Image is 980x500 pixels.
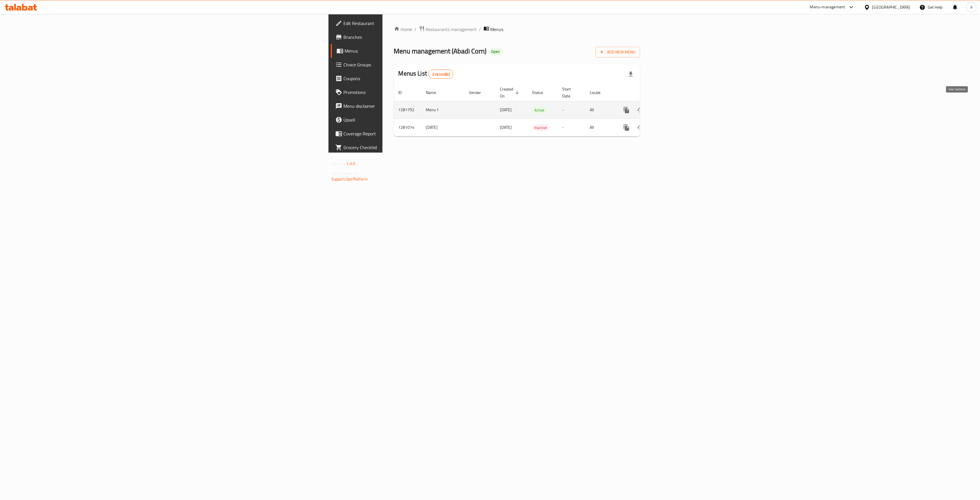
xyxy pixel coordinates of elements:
[532,107,547,114] span: Active
[399,89,409,96] span: ID
[331,141,492,154] a: Grocery Checklist
[343,103,488,109] span: Menu disclaimer
[343,116,488,123] span: Upsell
[596,47,640,57] button: Add New Menu
[331,72,492,85] a: Coupons
[331,170,358,177] span: Get support on:
[490,26,504,33] span: Menus
[343,34,488,41] span: Branches
[500,106,512,114] span: [DATE]
[532,89,551,96] span: Status
[558,101,585,119] td: -
[633,103,647,117] button: Change Status
[331,44,492,58] a: Menus
[343,75,488,82] span: Coupons
[558,119,585,136] td: -
[620,103,633,117] button: more
[532,124,550,131] span: Inactive
[343,20,488,27] span: Edit Restaurant
[872,4,910,10] div: [GEOGRAPHIC_DATA]
[331,127,492,141] a: Coverage Report
[331,58,492,72] a: Choice Groups
[343,61,488,68] span: Choice Groups
[633,121,647,134] button: Change Status
[532,107,547,114] div: Active
[346,160,355,167] span: 1.0.0
[394,84,679,136] table: enhanced table
[331,30,492,44] a: Branches
[590,89,608,96] span: Locale
[426,89,444,96] span: Name
[615,84,679,101] th: Actions
[345,47,488,54] span: Menus
[331,113,492,127] a: Upsell
[620,121,633,134] button: more
[970,4,973,10] span: A
[343,130,488,137] span: Coverage Report
[489,49,502,54] span: Open
[331,99,492,113] a: Menu disclaimer
[600,49,635,56] span: Add New Menu
[331,16,492,30] a: Edit Restaurant
[394,26,640,33] nav: breadcrumb
[489,48,502,55] div: Open
[500,86,521,99] span: Created On
[331,85,492,99] a: Promotions
[585,119,615,136] td: All
[500,124,512,131] span: [DATE]
[563,86,579,99] span: Start Date
[810,4,845,11] div: Menu-management
[624,67,638,81] div: Export file
[331,175,368,183] a: Support.OpsPlatform
[585,101,615,119] td: All
[343,144,488,151] span: Grocery Checklist
[331,160,345,167] span: Version:
[399,69,453,79] h2: Menus List
[469,89,489,96] span: Vendor
[343,89,488,96] span: Promotions
[428,70,453,79] div: Total records count
[429,72,453,77] span: 2 record(s)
